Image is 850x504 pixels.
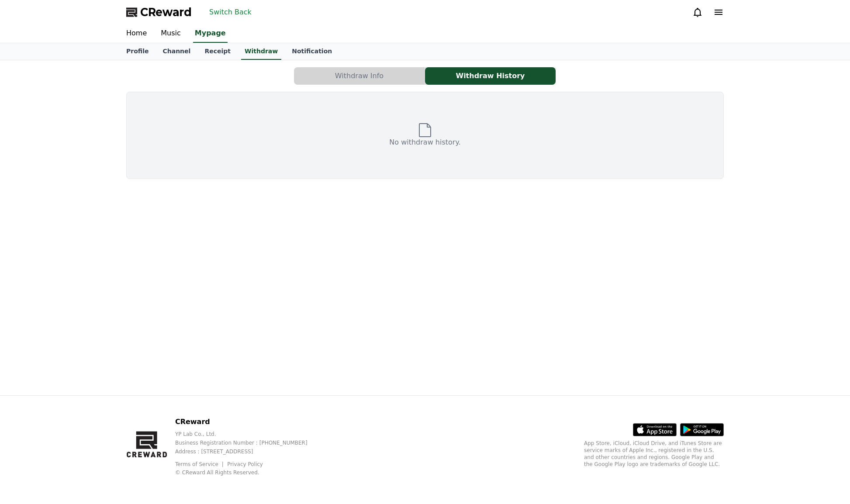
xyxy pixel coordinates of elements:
[175,439,321,446] p: Business Registration Number : [PHONE_NUMBER]
[584,440,724,468] p: App Store, iCloud, iCloud Drive, and iTunes Store are service marks of Apple Inc., registered in ...
[175,469,321,476] p: © CReward All Rights Reserved.
[294,67,425,85] button: Withdraw Info
[119,43,155,60] a: Profile
[294,67,425,85] a: Withdraw Info
[227,461,263,467] a: Privacy Policy
[206,5,255,19] button: Switch Back
[241,43,281,60] a: Withdraw
[119,24,154,43] a: Home
[175,461,225,467] a: Terms of Service
[154,24,188,43] a: Music
[155,43,197,60] a: Channel
[197,43,238,60] a: Receipt
[126,5,192,19] a: CReward
[389,137,460,148] p: No withdraw history.
[175,431,321,438] p: YP Lab Co., Ltd.
[425,67,556,85] button: Withdraw History
[193,24,228,43] a: Mypage
[175,417,321,427] p: CReward
[285,43,339,60] a: Notification
[175,448,321,455] p: Address : [STREET_ADDRESS]
[140,5,192,19] span: CReward
[425,67,556,85] a: Withdraw History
